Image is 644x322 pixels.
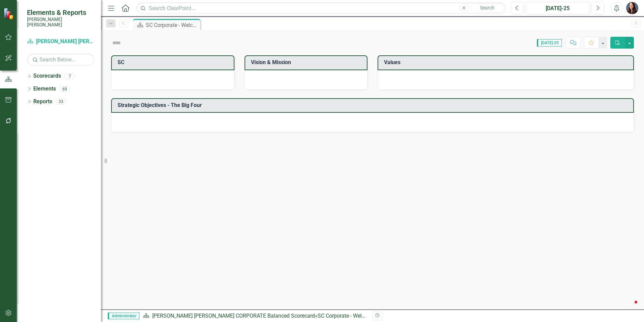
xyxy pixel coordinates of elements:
[318,313,407,319] div: SC Corporate - Welcome to ClearPoint
[537,39,562,47] span: [DATE]-25
[108,313,139,319] span: Administrator
[525,2,590,14] button: [DATE]-25
[27,38,94,46] a: [PERSON_NAME] [PERSON_NAME] CORPORATE Balanced Scorecard
[118,102,630,108] h3: Strategic Objectives - The Big Four
[3,8,15,20] img: ClearPoint Strategy
[251,59,364,65] h3: Vision & Mission
[626,2,638,14] img: Tami Griswold
[111,37,122,48] img: Not Defined
[146,21,199,29] div: SC Corporate - Welcome to ClearPoint
[384,59,630,65] h3: Values
[33,98,52,106] a: Reports
[56,99,66,105] div: 33
[118,59,230,65] h3: SC
[27,8,94,17] span: Elements & Reports
[143,312,367,320] div: »
[64,73,75,79] div: 7
[152,313,315,319] a: [PERSON_NAME] [PERSON_NAME] CORPORATE Balanced Scorecard
[528,4,587,12] div: [DATE]-25
[480,5,494,10] span: Search
[59,86,70,92] div: 69
[33,72,61,80] a: Scorecards
[27,54,94,65] input: Search Below...
[621,299,637,315] iframe: Intercom live chat
[136,2,506,14] input: Search ClearPoint...
[33,85,56,93] a: Elements
[471,3,504,13] button: Search
[27,17,94,28] small: [PERSON_NAME] [PERSON_NAME]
